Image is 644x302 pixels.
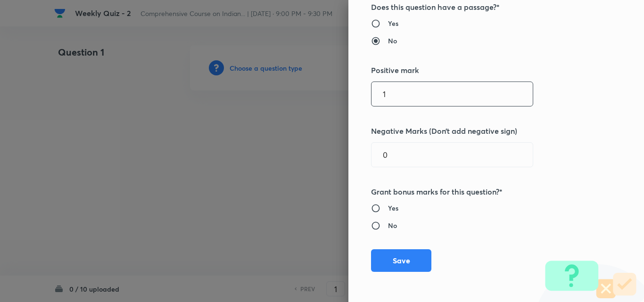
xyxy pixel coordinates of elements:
[371,65,590,76] h5: Positive mark
[371,1,590,13] h5: Does this question have a passage?*
[371,186,590,197] h5: Grant bonus marks for this question?*
[388,203,398,213] h6: Yes
[388,18,398,28] h6: Yes
[388,36,397,46] h6: No
[388,220,397,230] h6: No
[371,249,431,272] button: Save
[372,143,533,167] input: Negative marks
[372,82,533,106] input: Positive marks
[371,125,590,137] h5: Negative Marks (Don’t add negative sign)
